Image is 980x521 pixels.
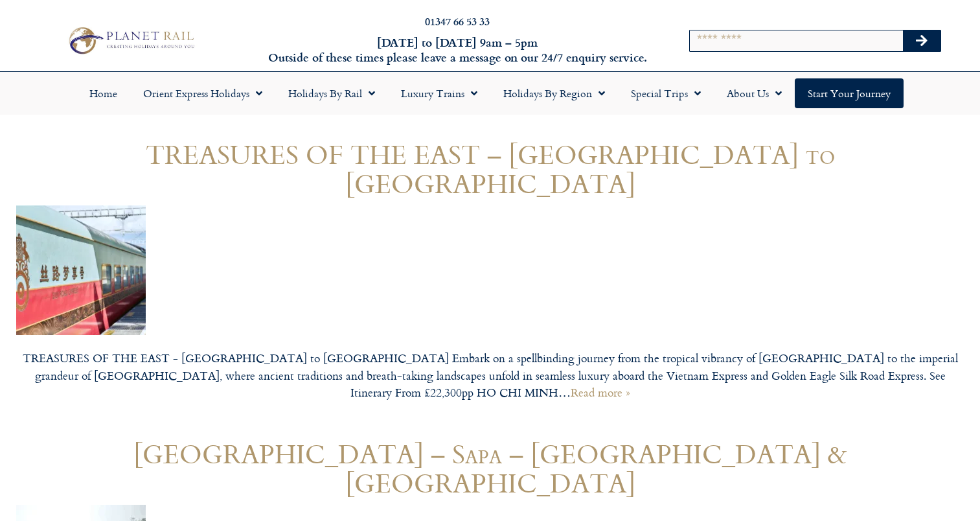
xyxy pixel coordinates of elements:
a: Home [76,78,130,108]
a: 01347 66 53 33 [425,14,490,29]
h6: [DATE] to [DATE] 9am – 5pm Outside of these times please leave a message on our 24/7 enquiry serv... [264,35,650,65]
a: Luxury Trains [388,78,490,108]
a: Orient Express Holidays [130,78,275,108]
a: Start your Journey [795,78,904,108]
a: About Us [714,78,795,108]
button: Search [903,30,940,51]
a: Holidays by Region [490,78,618,108]
a: Special Trips [618,78,714,108]
a: TREASURES OF THE EAST – [GEOGRAPHIC_DATA] to [GEOGRAPHIC_DATA] [146,134,835,203]
a: Read more » [571,384,630,401]
a: [GEOGRAPHIC_DATA] – Sapa – [GEOGRAPHIC_DATA] & [GEOGRAPHIC_DATA] [133,434,847,502]
nav: Menu [6,78,974,108]
p: TREASURES OF THE EAST - [GEOGRAPHIC_DATA] to [GEOGRAPHIC_DATA] Embark on a spellbinding journey f... [16,350,964,401]
img: Planet Rail Train Holidays Logo [63,24,198,57]
a: Holidays by Rail [275,78,388,108]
